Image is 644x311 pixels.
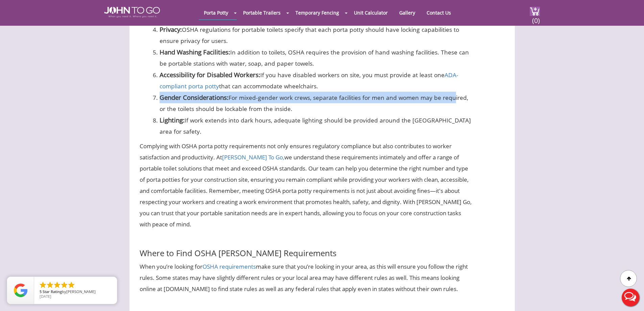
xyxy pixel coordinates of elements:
[222,153,284,161] a: [PERSON_NAME] To Go,
[394,6,420,19] a: Gallery
[160,70,260,79] strong: Accessibility for Disabled Workers:
[160,46,473,69] li: In addition to toilets, OSHA requires the provision of hand washing facilities. These can be port...
[422,6,456,19] a: Contact Us
[160,93,229,102] strong: Gender Considerations:
[290,6,344,19] a: Temporary Fencing
[160,25,182,34] strong: Privacy:
[140,237,473,258] h3: Where to Find OSHA [PERSON_NAME] Requirements
[160,24,473,46] li: OSHA regulations for portable toilets specify that each porta potty should have locking capabilit...
[160,71,458,90] a: ADA-compliant porta potty
[202,263,256,270] a: OSHA requirements
[40,289,42,294] span: 5
[43,289,62,294] span: Star Rating
[238,6,286,19] a: Portable Trailers
[40,290,112,294] span: by
[160,69,473,92] li: If you have disabled workers on site, you must provide at least one that can accommodate wheelcha...
[160,48,230,56] strong: Hand Washing Facilities:
[104,7,160,18] img: JOHN to go
[349,6,393,19] a: Unit Calculator
[40,294,51,299] span: [DATE]
[66,289,96,294] span: [PERSON_NAME]
[617,284,644,311] button: Live Chat
[14,284,27,297] img: Review Rating
[67,281,75,289] li: 
[60,281,68,289] li: 
[53,281,61,289] li: 
[532,10,540,25] span: (0)
[39,281,47,289] li: 
[160,114,473,137] li: If work extends into dark hours, adequate lighting should be provided around the [GEOGRAPHIC_DATA...
[199,6,233,19] a: Porta Potty
[160,116,185,124] strong: Lighting:
[46,281,54,289] li: 
[530,7,540,16] img: cart a
[160,92,473,114] li: For mixed-gender work crews, separate facilities for men and women may be required, or the toilet...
